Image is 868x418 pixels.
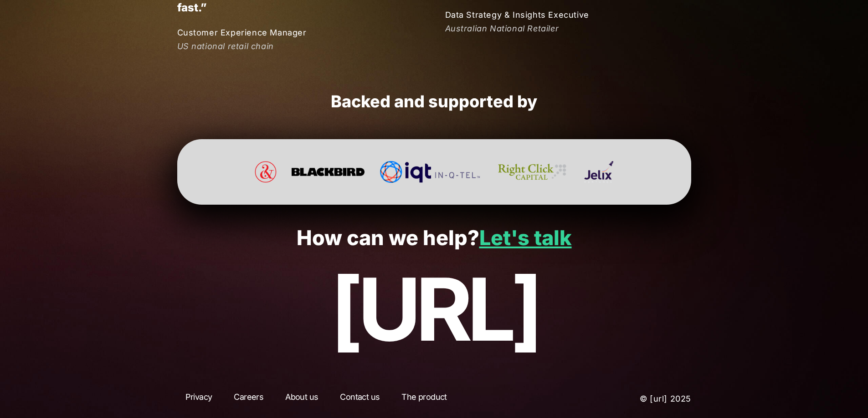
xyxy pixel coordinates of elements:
p: Data Strategy & Insights Executive [445,8,692,21]
em: US national retail chain [177,41,274,51]
p: How can we help? [27,227,841,250]
a: The product [393,391,455,407]
a: Let's talk [479,225,572,250]
a: Careers [226,391,272,407]
img: Jelix Ventures Website [584,161,613,183]
p: Customer Experience Manager [177,26,424,39]
img: Blackbird Ventures Website [292,161,365,183]
p: © [URL] 2025 [563,391,692,407]
img: Right Click Capital Website [495,161,569,183]
a: Contact us [332,391,388,407]
a: Privacy [177,391,221,407]
img: In-Q-Tel (IQT) [380,161,480,183]
img: Pan Effect Website [255,161,277,183]
a: About us [277,391,326,407]
em: Australian National Retailer [445,24,559,33]
p: [URL] [27,261,841,358]
h2: Backed and supported by [177,91,691,112]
